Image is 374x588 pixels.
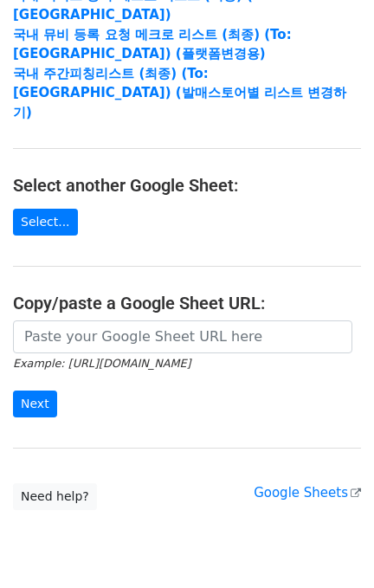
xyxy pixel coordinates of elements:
a: Google Sheets [254,485,361,501]
h4: Select another Google Sheet: [13,175,361,196]
iframe: Chat Widget [287,505,374,588]
a: 국내 뮤비 등록 요청 메크로 리스트 (최종) (To:[GEOGRAPHIC_DATA]) (플랫폼변경용) [13,27,292,62]
input: Next [13,391,57,417]
a: Need help? [13,483,97,510]
small: Example: [URL][DOMAIN_NAME] [13,357,190,370]
h4: Copy/paste a Google Sheet URL: [13,293,361,313]
a: 국내 주간피칭리스트 (최종) (To:[GEOGRAPHIC_DATA]) (발매스토어별 리스트 변경하기) [13,66,346,120]
a: Select... [13,209,78,236]
input: Paste your Google Sheet URL here [13,320,352,353]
